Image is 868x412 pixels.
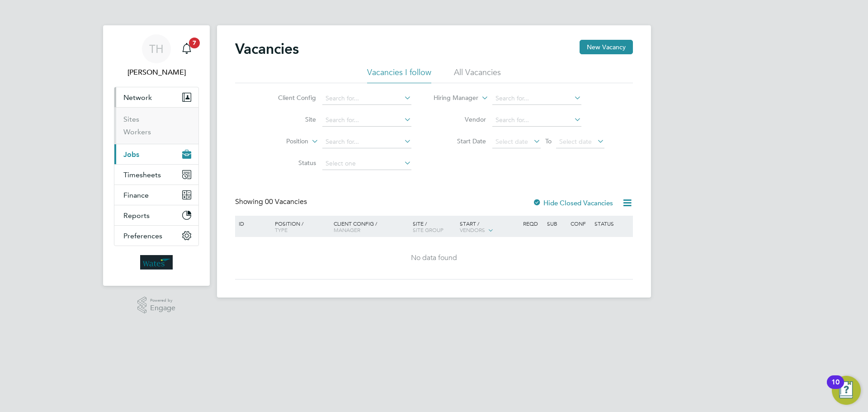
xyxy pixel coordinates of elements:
[178,34,196,63] a: 7
[235,197,309,207] div: Showing
[331,216,410,237] div: Client Config /
[322,136,411,148] input: Search for...
[150,304,175,312] span: Engage
[123,93,152,102] span: Network
[149,43,164,55] span: TH
[568,216,592,231] div: Conf
[265,197,307,206] span: 00 Vacancies
[189,38,200,48] span: 7
[495,137,528,146] span: Select date
[434,137,486,145] label: Start Date
[264,94,316,102] label: Client Config
[103,25,210,286] nav: Main navigation
[123,150,139,159] span: Jobs
[275,226,288,233] span: Type
[123,232,162,240] span: Preferences
[114,255,199,270] a: Go to home page
[256,137,308,146] label: Position
[521,216,544,231] div: Reqd
[559,137,592,146] span: Select date
[264,115,316,123] label: Site
[114,34,199,78] a: TH[PERSON_NAME]
[426,94,478,103] label: Hiring Manager
[114,185,198,205] button: Finance
[434,115,486,123] label: Vendor
[545,216,568,231] div: Sub
[137,297,176,314] a: Powered byEngage
[114,107,198,144] div: Network
[533,199,613,207] label: Hide Closed Vacancies
[460,226,485,233] span: Vendors
[367,67,431,83] li: Vacancies I follow
[831,382,840,394] div: 10
[114,165,198,185] button: Timesheets
[114,226,198,246] button: Preferences
[150,297,175,304] span: Powered by
[413,226,443,233] span: Site Group
[123,128,151,136] a: Workers
[268,216,331,237] div: Position /
[114,87,198,107] button: Network
[322,157,411,170] input: Select one
[235,40,299,58] h2: Vacancies
[580,40,633,54] button: New Vacancy
[832,376,861,405] button: Open Resource Center, 10 new notifications
[492,114,581,127] input: Search for...
[114,67,199,78] span: Tina Howe
[123,115,139,123] a: Sites
[322,92,411,105] input: Search for...
[123,170,161,179] span: Timesheets
[114,144,198,164] button: Jobs
[123,191,149,199] span: Finance
[454,67,501,83] li: All Vacancies
[322,114,411,127] input: Search for...
[334,226,360,233] span: Manager
[458,216,521,238] div: Start /
[592,216,632,231] div: Status
[114,205,198,225] button: Reports
[123,211,150,220] span: Reports
[236,253,632,263] div: No data found
[410,216,458,237] div: Site /
[492,92,581,105] input: Search for...
[140,255,173,270] img: wates-logo-retina.png
[236,216,268,231] div: ID
[264,159,316,167] label: Status
[542,135,554,147] span: To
